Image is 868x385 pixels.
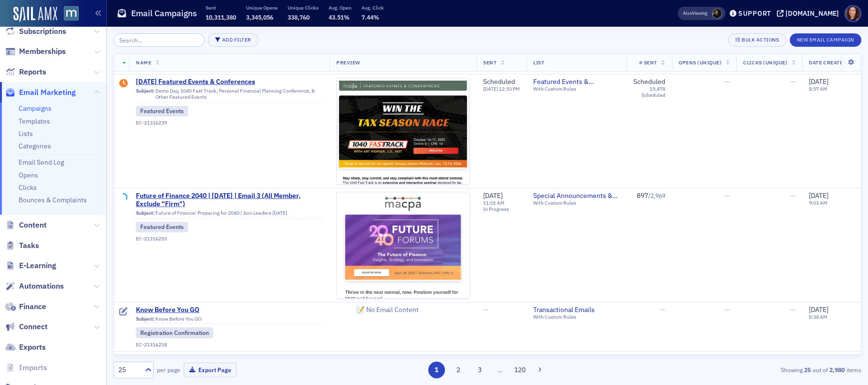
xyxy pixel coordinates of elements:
[533,306,620,314] span: Transactional Emails
[790,33,861,47] button: New Email Campaign
[206,13,236,21] span: 10,311,380
[683,10,692,16] div: Also
[64,6,79,21] img: SailAMX
[136,306,323,314] a: Know Before You GO
[5,46,66,57] a: Memberships
[136,316,155,322] span: Subject:
[533,314,620,320] div: With Custom Rules
[483,354,503,363] span: [DATE]
[136,88,155,100] span: Subject:
[483,85,499,92] span: [DATE]
[5,302,46,312] a: Finance
[19,322,48,332] span: Connect
[512,362,528,378] button: 120
[633,78,665,86] div: Scheduled
[13,7,57,22] a: SailAMX
[19,260,56,271] span: E-Learning
[19,26,66,37] span: Subscriptions
[790,305,796,314] span: —
[828,365,847,374] strong: 2,980
[136,78,323,86] a: [DATE] Featured Events & Conferences
[679,59,722,66] span: Opens (Unique)
[336,59,361,66] span: Preview
[131,8,197,19] h1: Email Campaigns
[483,305,488,314] span: —
[136,192,323,208] a: Future of Finance 2040 | [DATE] | Email 3 (All Member, Exclude "Firm")
[136,210,155,216] span: Subject:
[683,10,707,17] span: Viewing
[19,117,50,125] a: Templates
[724,77,730,86] span: —
[114,33,205,47] input: Search…
[136,236,323,242] div: EC-21316253
[19,342,46,353] span: Exports
[5,220,47,230] a: Content
[648,192,665,199] span: / 2,969
[206,4,236,11] p: Sent
[119,79,128,89] div: Draft
[450,362,466,378] button: 2
[428,362,445,378] button: 1
[136,88,323,103] div: Demo Day, 1040 Fast Track, Personal Financial Planning Conference, & Other Featured Events
[19,240,39,251] span: Tasks
[809,85,827,92] time: 8:57 AM
[712,9,722,19] span: Lauren McDonough
[790,191,796,200] span: —
[533,59,544,66] span: List
[790,77,796,86] span: —
[483,191,503,200] span: [DATE]
[724,305,730,314] span: —
[483,59,496,66] span: Sent
[362,13,379,21] span: 7.44%
[136,120,323,126] div: EC-21316239
[5,87,76,98] a: Email Marketing
[472,362,488,378] button: 3
[809,199,827,206] time: 9:03 AM
[136,222,188,232] div: Featured Events
[5,260,56,271] a: E-Learning
[619,365,861,374] div: Showing out of items
[362,4,384,11] p: Avg. Click
[19,220,47,230] span: Content
[5,67,46,77] a: Reports
[19,196,87,204] a: Bounces & Complaints
[136,210,323,219] div: Future of Finance: Preparing for 2040 | Join Leaders [DATE]
[19,302,46,312] span: Finance
[19,87,76,98] span: Email Marketing
[845,5,861,22] span: Profile
[118,365,139,375] div: 25
[136,106,188,116] div: Featured Events
[5,363,47,373] a: Imports
[533,200,620,206] div: With Custom Rules
[5,26,66,37] a: Subscriptions
[329,4,351,11] p: Avg. Open
[809,77,828,86] span: [DATE]
[724,191,730,200] span: —
[336,285,439,334] span: No Email Content
[790,35,861,43] a: New Email Campaign
[19,67,46,77] span: Reports
[19,171,38,179] a: Opens
[809,354,828,363] span: [DATE]
[19,129,33,138] a: Lists
[157,365,180,374] label: per page
[809,191,828,200] span: [DATE]
[5,342,46,353] a: Exports
[483,206,509,212] div: In Progress
[742,37,779,42] div: Bulk Actions
[499,85,520,92] span: 12:30 PM
[5,281,64,291] a: Automations
[19,142,51,150] a: Categories
[19,46,66,57] span: Memberships
[19,281,64,291] span: Automations
[533,192,620,200] a: Special Announcements & Special Event Invitations
[533,78,620,86] a: Featured Events & Conferences — Weekly Publication
[633,192,665,200] div: 897
[136,316,323,324] div: Know Before You GO
[288,13,310,21] span: 338,760
[356,305,366,314] span: 📝
[809,313,827,320] time: 8:38 AM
